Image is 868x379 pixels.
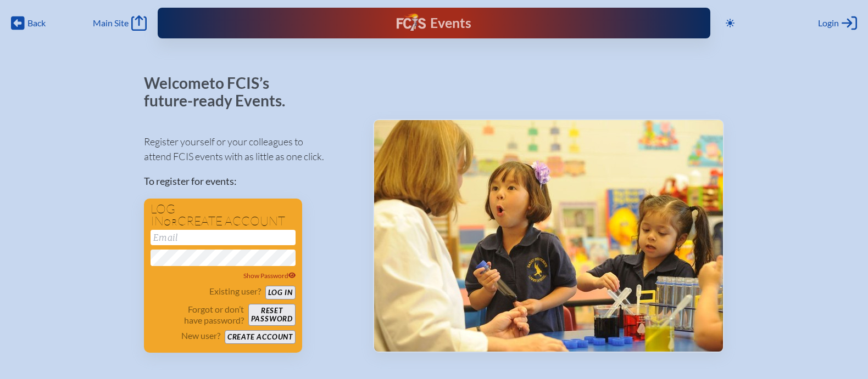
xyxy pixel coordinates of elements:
[243,271,296,280] span: Show Password
[248,304,296,326] button: Resetpassword
[151,230,296,245] input: Email
[27,18,46,29] span: Back
[265,286,296,299] button: Log in
[818,18,839,29] span: Login
[93,18,129,29] span: Main Site
[144,75,298,109] p: Welcome to FCIS’s future-ready Events.
[164,217,177,228] span: or
[181,330,220,341] p: New user?
[209,286,261,297] p: Existing user?
[144,174,355,189] p: To register for events:
[374,120,723,352] img: Events
[93,15,147,31] a: Main Site
[151,304,244,326] p: Forgot or don’t have password?
[314,13,555,33] div: FCIS Events — Future ready
[151,203,296,228] h1: Log in create account
[225,330,296,344] button: Create account
[144,134,355,164] p: Register yourself or your colleagues to attend FCIS events with as little as one click.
